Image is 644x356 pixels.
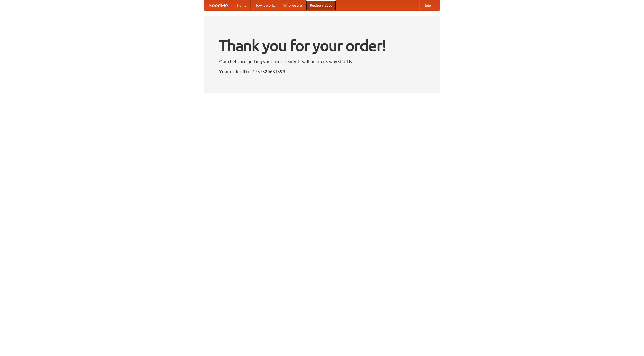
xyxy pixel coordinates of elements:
p: Our chefs are getting your food ready. It will be on its way shortly. [219,58,425,65]
a: Help [419,0,435,10]
a: Recipe videos [306,0,336,10]
a: Who we are [279,0,306,10]
h1: Thank you for your order! [219,33,425,58]
p: Your order ID is 1757520681599. [219,68,425,75]
a: FoodMe [204,0,233,10]
a: How it works [251,0,279,10]
a: Home [233,0,251,10]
